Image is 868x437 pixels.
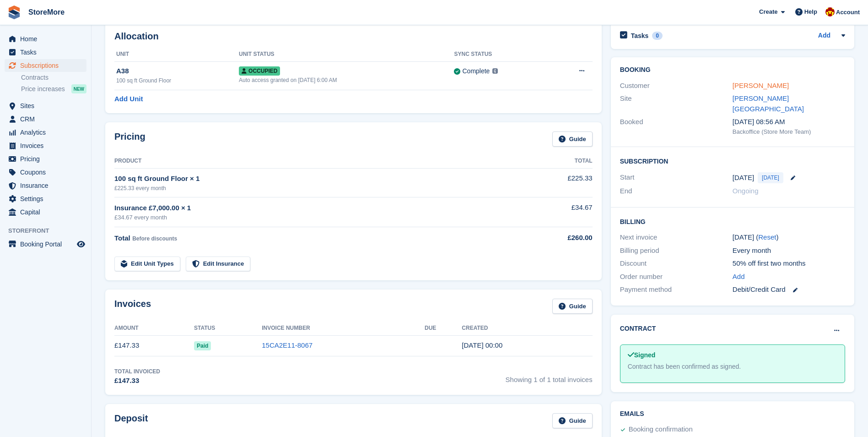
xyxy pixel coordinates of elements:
div: Insurance £7,000.00 × 1 [114,203,518,213]
a: menu [5,59,86,72]
div: 50% off first two months [733,258,845,269]
div: 100 sq ft Ground Floor [116,76,239,85]
span: Booking Portal [20,238,75,251]
div: £147.33 [114,376,160,386]
span: Total [114,234,130,242]
h2: Deposit [114,413,148,428]
a: Add [733,272,745,282]
span: Price increases [21,85,65,93]
th: Amount [114,321,194,336]
img: icon-info-grey-7440780725fd019a000dd9b08b2336e03edf1995a4989e88bcd33f0948082b44.svg [492,68,498,74]
span: [DATE] [758,172,783,183]
span: Analytics [20,126,75,139]
a: Contracts [21,73,86,82]
a: menu [5,33,86,45]
th: Status [194,321,262,336]
a: Add Unit [114,94,143,104]
img: Store More Team [825,7,835,16]
h2: Emails [620,410,845,418]
span: Paid [194,341,211,350]
span: Insurance [20,179,75,192]
img: stora-icon-8386f47178a22dfd0bd8f6a31ec36ba5ce8667c1dd55bd0f319d3a0aa187defe.svg [7,5,21,19]
div: £260.00 [518,233,592,243]
a: Reset [758,233,776,241]
span: Before discounts [132,235,177,242]
a: menu [5,192,86,205]
h2: Contract [620,324,656,333]
div: Site [620,93,733,114]
th: Unit Status [239,47,454,62]
div: Billing period [620,246,733,256]
div: [DATE] ( ) [733,232,845,243]
div: NEW [71,84,86,93]
span: Create [759,7,777,16]
h2: Invoices [114,299,151,314]
span: Invoices [20,139,75,152]
a: menu [5,99,86,112]
span: Settings [20,192,75,205]
h2: Booking [620,66,845,74]
span: Occupied [239,66,280,76]
th: Due [425,321,462,336]
div: Customer [620,81,733,91]
a: menu [5,166,86,179]
div: Discount [620,258,733,269]
th: Sync Status [454,47,550,62]
a: StoreMore [25,5,68,20]
a: menu [5,179,86,192]
a: menu [5,206,86,218]
div: Start [620,172,733,183]
span: Ongoing [733,187,759,195]
div: Complete [462,66,490,76]
th: Unit [114,47,239,62]
span: Pricing [20,153,75,165]
div: End [620,186,733,197]
h2: Pricing [114,131,146,147]
div: 100 sq ft Ground Floor × 1 [114,174,518,184]
div: Signed [628,350,837,360]
span: Showing 1 of 1 total invoices [506,367,593,386]
div: Booking confirmation [629,424,693,435]
span: Sites [20,99,75,112]
div: Contract has been confirmed as signed. [628,362,837,371]
div: Payment method [620,284,733,295]
th: Created [462,321,592,336]
a: Edit Unit Types [114,257,180,272]
span: Subscriptions [20,59,75,72]
div: Debit/Credit Card [733,284,845,295]
a: menu [5,113,86,126]
a: Edit Insurance [186,257,251,272]
th: Invoice Number [262,321,425,336]
a: Price increases NEW [21,84,86,94]
a: [PERSON_NAME][GEOGRAPHIC_DATA] [733,94,804,113]
h2: Allocation [114,31,593,42]
div: A38 [116,66,239,76]
span: Storefront [8,226,91,235]
a: menu [5,153,86,165]
div: Auto access granted on [DATE] 6:00 AM [239,76,454,84]
td: £34.67 [518,197,592,227]
a: menu [5,139,86,152]
td: £147.33 [114,335,194,356]
div: 0 [652,32,663,40]
span: CRM [20,113,75,126]
a: Preview store [75,239,86,250]
a: Add [818,31,830,41]
th: Total [518,154,592,169]
div: Backoffice (Store More Team) [733,127,845,137]
a: Guide [552,299,593,314]
th: Product [114,154,518,169]
div: Next invoice [620,232,733,243]
span: Account [836,8,860,17]
a: [PERSON_NAME] [733,82,789,89]
span: Tasks [20,46,75,59]
a: Guide [552,131,593,147]
span: Home [20,33,75,45]
h2: Billing [620,217,845,226]
td: £225.33 [518,168,592,197]
a: 15CA2E11-8067 [262,341,313,349]
h2: Tasks [631,32,649,40]
a: menu [5,46,86,59]
div: Every month [733,246,845,256]
span: Help [804,7,817,16]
